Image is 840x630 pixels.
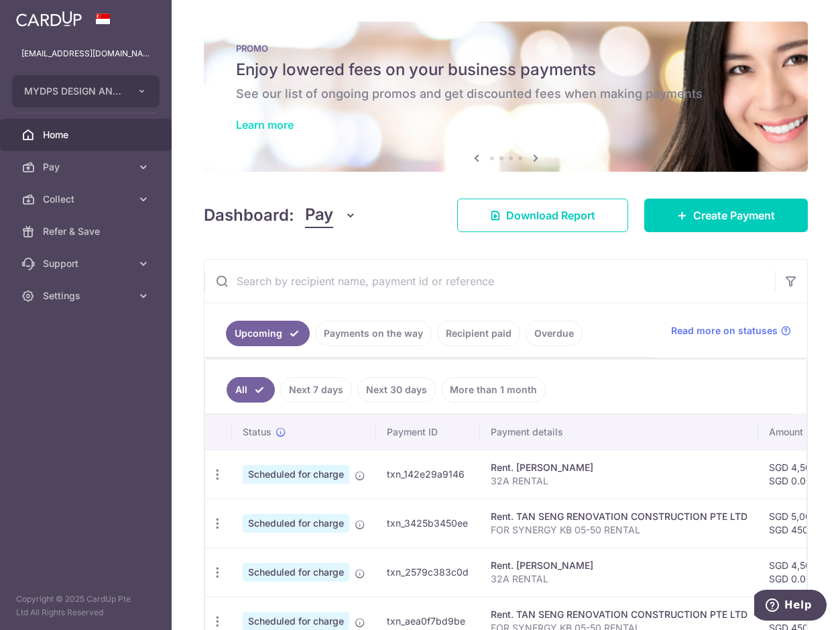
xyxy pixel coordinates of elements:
button: MYDPS DESIGN AND CONSTRUCTION PTE. LTD. [12,75,160,107]
a: Read more on statuses [671,324,791,337]
img: Latest Promos Banner [204,21,808,172]
p: [EMAIL_ADDRESS][DOMAIN_NAME] [21,47,150,60]
a: Download Report [457,199,628,232]
a: Next 30 days [357,377,436,403]
a: Recipient paid [437,321,520,346]
button: Pay [305,203,357,228]
span: Collect [43,193,131,206]
h6: See our list of ongoing promos and get discounted fees when making payments [236,86,776,102]
a: Overdue [526,321,583,346]
span: Create Payment [693,207,775,223]
th: Payment details [480,415,758,450]
th: Payment ID [376,415,480,450]
td: txn_2579c383c0d [376,547,480,596]
h5: Enjoy lowered fees on your business payments [236,59,776,81]
img: CardUp [16,11,82,27]
span: Download Report [506,207,595,223]
a: Payments on the way [315,321,432,346]
td: txn_142e29a9146 [376,450,480,498]
div: Rent. TAN SENG RENOVATION CONSTRUCTION PTE LTD [491,608,747,621]
span: Amount & GST [769,425,833,439]
span: Read more on statuses [671,324,778,337]
span: Refer & Save [43,225,131,238]
a: Next 7 days [280,377,352,403]
a: Upcoming [226,321,310,346]
a: More than 1 month [441,377,546,403]
span: Status [243,425,272,439]
a: Learn more [236,118,294,132]
span: Pay [43,160,131,174]
p: 32A RENTAL [491,474,747,488]
span: Settings [43,289,131,303]
p: FOR SYNERGY KB 05-50 RENTAL [491,523,747,537]
h4: Dashboard: [204,203,294,227]
td: txn_3425b3450ee [376,498,480,547]
p: PROMO [236,43,776,54]
p: 32A RENTAL [491,572,747,586]
span: Scheduled for charge [243,563,349,582]
input: Search by recipient name, payment id or reference [204,260,775,303]
span: Scheduled for charge [243,514,349,533]
div: Rent. TAN SENG RENOVATION CONSTRUCTION PTE LTD [491,510,747,523]
span: MYDPS DESIGN AND CONSTRUCTION PTE. LTD. [24,85,123,98]
a: Create Payment [644,199,808,232]
span: Home [43,128,131,142]
span: Pay [305,203,333,228]
div: Rent. [PERSON_NAME] [491,559,747,572]
a: All [227,377,275,403]
span: Support [43,257,131,270]
div: Rent. [PERSON_NAME] [491,461,747,474]
iframe: Opens a widget where you can find more information [754,590,827,623]
span: Scheduled for charge [243,465,349,484]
